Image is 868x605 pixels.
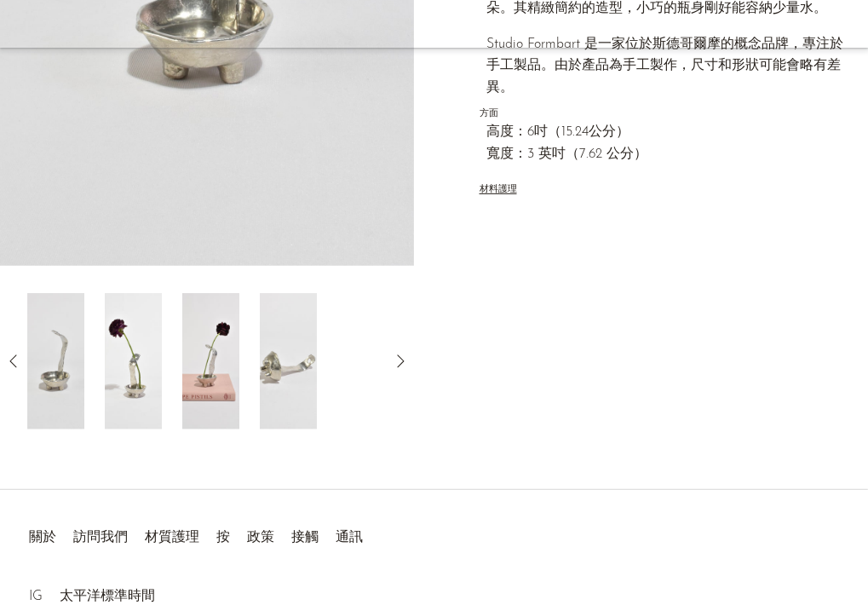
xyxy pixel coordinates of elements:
a: 太平洋標準時間 [60,590,155,603]
a: 通訊 [336,531,363,544]
a: 政策 [247,531,274,544]
a: IG [29,590,43,603]
img: 最喜歡的花瓶 [27,293,84,429]
img: 最喜歡的花瓶 [260,293,317,429]
font: 高度：6吋（15.24公分） [486,125,629,139]
a: 接觸 [291,531,319,544]
font: 由於產品為手工製作，尺寸和形狀可能會略有差異。 [486,59,841,95]
a: 材質護理 [145,531,199,544]
font: 寬度：3 英吋（7.62 公分） [486,147,647,161]
img: 最喜歡的花瓶 [182,293,239,429]
ul: 快速連結 [20,517,371,550]
font: 材料護理 [480,185,517,194]
img: 最喜歡的花瓶 [105,293,162,429]
button: 材料護理 [480,184,517,197]
a: 關於 [29,531,56,544]
a: 訪問我們 [73,531,128,544]
a: 按 [216,531,230,544]
font: 方面 [480,109,498,118]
